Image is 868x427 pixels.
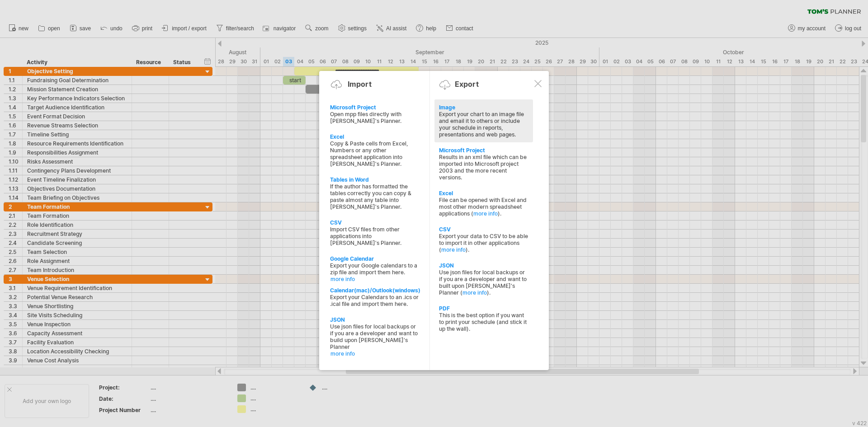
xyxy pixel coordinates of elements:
[330,133,420,140] div: Excel
[439,104,528,111] div: Image
[348,80,372,89] div: Import
[439,305,528,312] div: PDF
[330,140,420,167] div: Copy & Paste cells from Excel, Numbers or any other spreadsheet application into [PERSON_NAME]'s ...
[439,111,528,138] div: Export your chart to an image file and email it to others or include your schedule in reports, pr...
[439,226,528,233] div: CSV
[439,154,528,181] div: Results in an xml file which can be imported into Microsoft project 2003 and the more recent vers...
[439,269,528,296] div: Use json files for local backups or if you are a developer and want to built upon [PERSON_NAME]'s...
[441,246,466,253] a: more info
[330,350,420,357] a: more info
[439,197,528,217] div: File can be opened with Excel and most other modern spreadsheet applications ( ).
[462,289,487,296] a: more info
[439,312,528,332] div: This is the best option if you want to print your schedule (and stick it up the wall).
[439,147,528,154] div: Microsoft Project
[473,210,498,217] a: more info
[330,276,420,282] a: more info
[439,190,528,197] div: Excel
[330,176,420,183] div: Tables in Word
[330,183,420,210] div: If the author has formatted the tables correctly you can copy & paste almost any table into [PERS...
[439,233,528,253] div: Export your data to CSV to be able to import it in other applications ( ).
[439,262,528,269] div: JSON
[455,80,479,89] div: Export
